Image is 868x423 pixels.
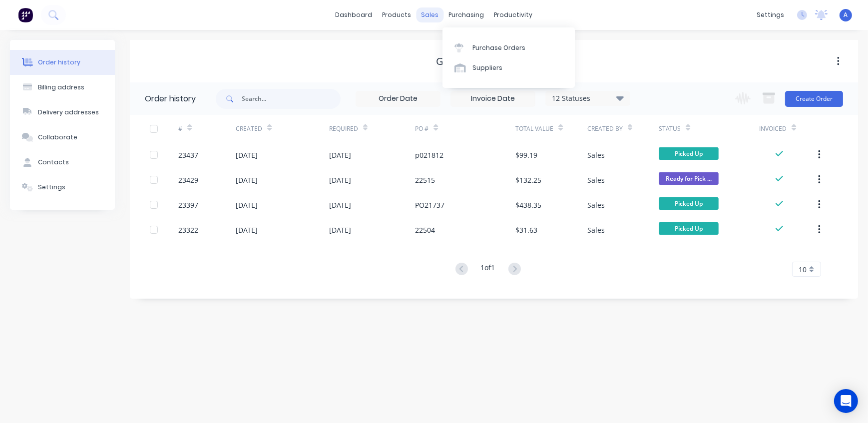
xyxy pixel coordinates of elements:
button: Collaborate [10,125,115,150]
button: Delivery addresses [10,100,115,125]
div: Created [236,115,329,142]
div: Sales [587,200,605,210]
div: 12 Statuses [546,93,630,104]
div: $31.63 [515,225,537,235]
div: settings [752,7,789,22]
div: [DATE] [236,200,258,210]
div: sales [417,7,444,22]
div: 23397 [178,200,198,210]
button: Settings [10,175,115,200]
div: Sales [587,150,605,160]
div: [DATE] [236,150,258,160]
div: 23322 [178,225,198,235]
div: Created By [587,124,623,133]
div: Contacts [38,158,69,167]
div: $132.25 [515,175,541,185]
div: Invoiced [759,124,787,133]
div: Required [329,124,358,133]
span: Ready for Pick ... [659,172,719,185]
div: [DATE] [329,225,351,235]
div: purchasing [444,7,489,22]
div: Total Value [515,115,587,142]
div: Open Intercom Messenger [834,389,858,413]
a: Suppliers [442,58,575,78]
div: Order history [38,58,80,67]
a: Purchase Orders [442,37,575,57]
div: PO # [415,124,429,133]
input: Invoice Date [451,91,535,106]
div: Required [329,115,415,142]
div: Glenside Engineering [436,55,552,67]
span: Picked Up [659,147,719,160]
div: Settings [38,183,65,192]
div: 22504 [415,225,435,235]
div: $438.35 [515,200,541,210]
div: [DATE] [236,175,258,185]
div: Created By [587,115,659,142]
div: PO # [415,115,515,142]
div: PO21737 [415,200,444,210]
div: Purchase Orders [472,43,525,52]
div: Invoiced [759,115,817,142]
button: Contacts [10,150,115,175]
button: Order history [10,50,115,75]
input: Search... [242,89,341,109]
div: p021812 [415,150,443,160]
a: dashboard [331,7,378,22]
div: Order history [145,93,196,105]
div: Total Value [515,124,553,133]
div: $99.19 [515,150,537,160]
button: Create Order [785,91,843,107]
div: Sales [587,175,605,185]
div: Collaborate [38,133,77,142]
div: 23429 [178,175,198,185]
div: [DATE] [329,150,351,160]
div: # [178,115,236,142]
div: Billing address [38,83,84,92]
div: [DATE] [329,175,351,185]
div: 22515 [415,175,435,185]
div: [DATE] [236,225,258,235]
div: Status [659,115,759,142]
div: Sales [587,225,605,235]
span: A [844,10,848,19]
input: Order Date [356,91,440,106]
div: [DATE] [329,200,351,210]
div: 23437 [178,150,198,160]
img: Factory [18,7,33,22]
div: Suppliers [472,63,502,72]
button: Billing address [10,75,115,100]
div: Delivery addresses [38,108,99,117]
div: products [378,7,417,22]
div: 1 of 1 [481,262,495,277]
div: productivity [489,7,538,22]
div: Status [659,124,681,133]
div: # [178,124,182,133]
span: Picked Up [659,222,719,235]
span: 10 [799,264,807,275]
span: Picked Up [659,197,719,210]
div: Created [236,124,262,133]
